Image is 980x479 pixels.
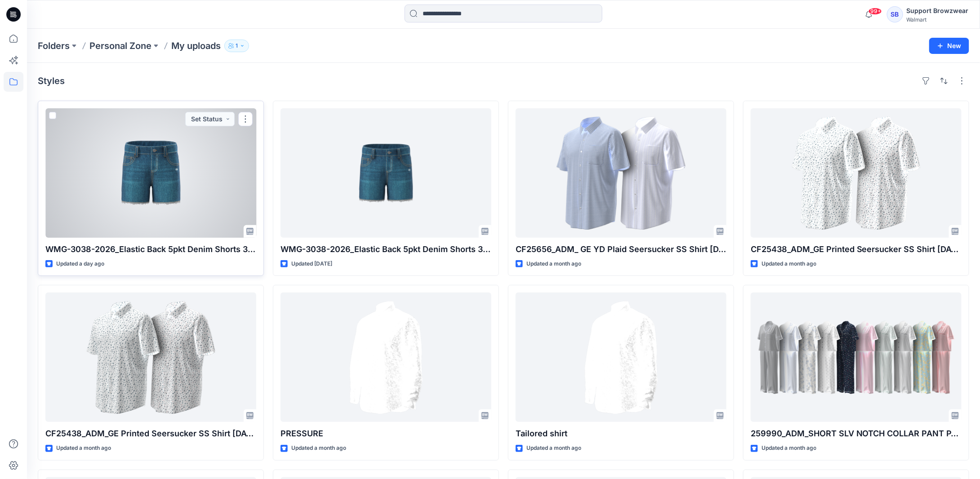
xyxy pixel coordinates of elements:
a: 259990_ADM_SHORT SLV NOTCH COLLAR PANT PJ SET_COLORWAYS [751,293,962,422]
a: Tailored shirt [516,293,726,422]
p: CF25438_ADM_GE Printed Seersucker SS Shirt [DATE] [751,243,962,256]
p: 1 [236,41,238,51]
div: SB [887,6,903,22]
a: CF25438_ADM_GE Printed Seersucker SS Shirt 29MAY25 [751,108,962,238]
p: Updated [DATE] [291,259,332,269]
p: Updated a month ago [291,444,346,453]
p: CF25438_ADM_GE Printed Seersucker SS Shirt [DATE] [45,427,256,440]
p: Updated a month ago [56,444,111,453]
p: Updated a month ago [762,444,816,453]
span: 99+ [869,8,882,15]
p: WMG-3038-2026_Elastic Back 5pkt Denim Shorts 3 Inseam_bw [45,243,256,256]
a: WMG-3038-2026_Elastic Back 5pkt Denim Shorts 3 Inseam_bw [281,108,491,238]
p: 259990_ADM_SHORT SLV NOTCH COLLAR PANT PJ SET_COLORWAYS [751,427,962,440]
p: Updated a day ago [56,259,104,269]
a: CF25438_ADM_GE Printed Seersucker SS Shirt 29MAY25 [45,293,256,422]
a: Personal Zone [89,40,151,52]
button: 1 [224,40,249,52]
p: Tailored shirt [516,427,726,440]
a: WMG-3038-2026_Elastic Back 5pkt Denim Shorts 3 Inseam_bw [45,108,256,238]
p: PRESSURE [281,427,491,440]
p: My uploads [171,40,221,52]
p: Updated a month ago [526,444,581,453]
h4: Styles [38,75,65,86]
button: New [929,38,969,54]
p: CF25656_ADM_ GE YD Plaid Seersucker SS Shirt [DATE] [516,243,726,256]
a: CF25656_ADM_ GE YD Plaid Seersucker SS Shirt 10JUL25 [516,108,726,238]
p: Updated a month ago [526,259,581,269]
p: Updated a month ago [762,259,816,269]
div: Walmart [907,16,969,23]
p: WMG-3038-2026_Elastic Back 5pkt Denim Shorts 3 Inseam_bw [281,243,491,256]
a: Folders [38,40,70,52]
a: PRESSURE [281,293,491,422]
div: Support Browzwear [907,5,969,16]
